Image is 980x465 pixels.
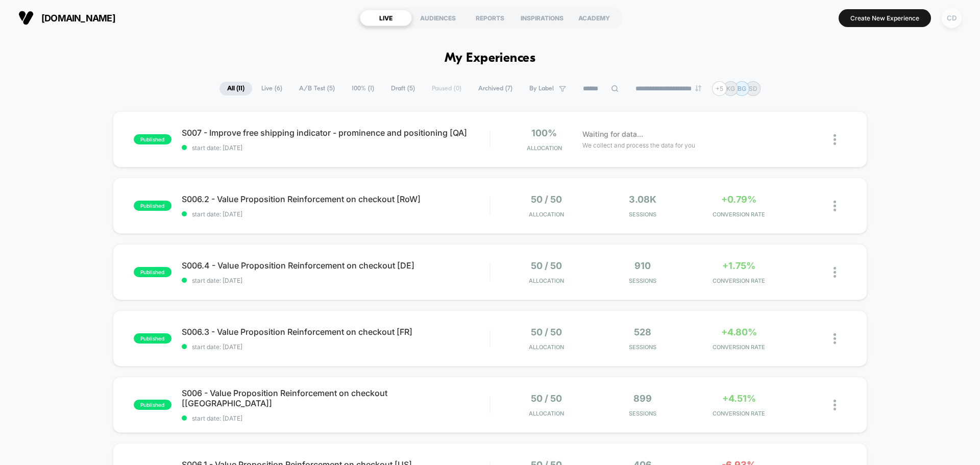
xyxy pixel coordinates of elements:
[182,194,489,204] span: S006.2 - Value Proposition Reinforcement on checkout [RoW]
[582,140,695,150] span: We collect and process the data for you
[182,210,489,218] span: start date: [DATE]
[445,51,536,66] h1: My Experiences
[219,82,252,95] span: All ( 11 )
[597,211,689,218] span: Sessions
[749,85,757,92] p: SD
[834,333,836,344] img: close
[529,344,564,351] span: Allocation
[527,144,562,152] span: Allocation
[582,129,643,140] span: Waiting for data...
[182,128,489,138] span: S007 - Improve free shipping indicator - prominence and positioning [QA]
[182,343,489,351] span: start date: [DATE]
[18,10,34,26] img: Visually logo
[254,82,290,95] span: Live ( 6 )
[721,194,756,205] span: +0.79%
[344,82,382,95] span: 100% ( 1 )
[531,327,562,337] span: 50 / 50
[726,85,735,92] p: KG
[633,393,652,404] span: 899
[693,211,785,218] span: CONVERSION RATE
[695,85,701,91] img: end
[834,400,836,410] img: close
[722,260,755,271] span: +1.75%
[597,344,689,351] span: Sessions
[834,267,836,278] img: close
[182,277,489,284] span: start date: [DATE]
[529,211,564,218] span: Allocation
[182,388,489,408] span: S006 - Value Proposition Reinforcement on checkout [[GEOGRAPHIC_DATA]]
[182,144,489,152] span: start date: [DATE]
[41,13,115,23] span: [DOMAIN_NAME]
[738,85,746,92] p: BG
[834,134,836,145] img: close
[360,10,412,26] div: LIVE
[529,85,554,92] span: By Label
[464,10,516,26] div: REPORTS
[712,81,727,96] div: + 5
[693,277,785,284] span: CONVERSION RATE
[134,134,171,144] span: published
[834,201,836,211] img: close
[531,260,562,271] span: 50 / 50
[182,414,489,422] span: start date: [DATE]
[134,267,171,277] span: published
[15,10,118,26] button: [DOMAIN_NAME]
[529,277,564,284] span: Allocation
[722,393,756,404] span: +4.51%
[693,410,785,417] span: CONVERSION RATE
[939,8,965,29] button: CD
[516,10,568,26] div: INSPIRATIONS
[629,194,656,205] span: 3.08k
[134,400,171,410] span: published
[531,393,562,404] span: 50 / 50
[597,277,689,284] span: Sessions
[597,410,689,417] span: Sessions
[383,82,423,95] span: Draft ( 5 )
[568,10,620,26] div: ACADEMY
[291,82,342,95] span: A/B Test ( 5 )
[471,82,520,95] span: Archived ( 7 )
[182,260,489,271] span: S006.4 - Value Proposition Reinforcement on checkout [DE]
[942,8,962,28] div: CD
[839,9,931,27] button: Create New Experience
[134,201,171,211] span: published
[634,260,651,271] span: 910
[412,10,464,26] div: AUDIENCES
[531,194,562,205] span: 50 / 50
[531,128,557,138] span: 100%
[693,344,785,351] span: CONVERSION RATE
[182,327,489,337] span: S006.3 - Value Proposition Reinforcement on checkout [FR]
[721,327,757,337] span: +4.80%
[529,410,564,417] span: Allocation
[134,333,171,344] span: published
[634,327,651,337] span: 528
